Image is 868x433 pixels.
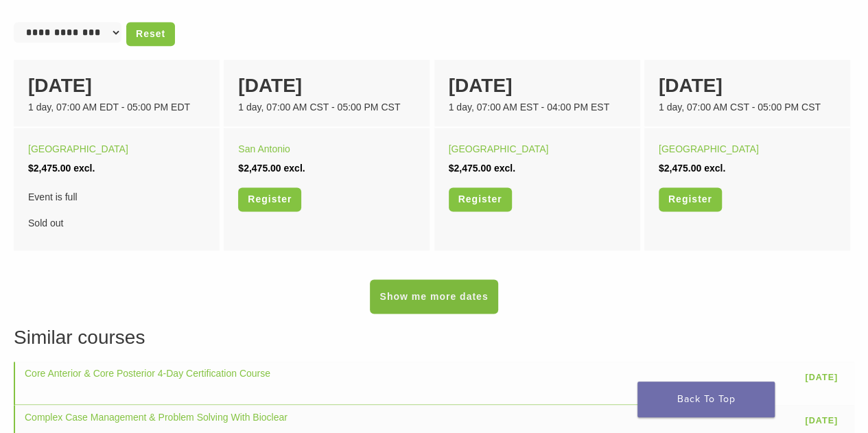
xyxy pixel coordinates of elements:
[449,187,512,211] a: Register
[659,143,759,154] a: [GEOGRAPHIC_DATA]
[238,163,281,174] span: $2,475.00
[370,279,497,314] a: Show me more dates
[28,187,205,207] span: Event is full
[28,100,205,115] div: 1 day, 07:00 AM EDT - 05:00 PM EDT
[704,163,725,174] span: excl.
[238,71,415,100] div: [DATE]
[449,143,549,154] a: [GEOGRAPHIC_DATA]
[659,100,836,115] div: 1 day, 07:00 AM CST - 05:00 PM CST
[659,163,701,174] span: $2,475.00
[238,100,415,115] div: 1 day, 07:00 AM CST - 05:00 PM CST
[28,163,71,174] span: $2,475.00
[449,163,491,174] span: $2,475.00
[449,71,626,100] div: [DATE]
[126,22,175,46] a: Reset
[659,71,836,100] div: [DATE]
[494,163,515,174] span: excl.
[798,410,845,431] a: [DATE]
[449,100,626,115] div: 1 day, 07:00 AM EST - 04:00 PM EST
[28,71,205,100] div: [DATE]
[659,187,722,211] a: Register
[73,163,95,174] span: excl.
[28,187,205,233] div: Sold out
[25,368,270,379] a: Core Anterior & Core Posterior 4-Day Certification Course
[283,163,305,174] span: excl.
[14,323,854,352] h3: Similar courses
[798,366,845,388] a: [DATE]
[238,143,290,154] a: San Antonio
[238,187,301,211] a: Register
[28,143,128,154] a: [GEOGRAPHIC_DATA]
[637,382,775,417] a: Back To Top
[25,411,288,422] a: Complex Case Management & Problem Solving With Bioclear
